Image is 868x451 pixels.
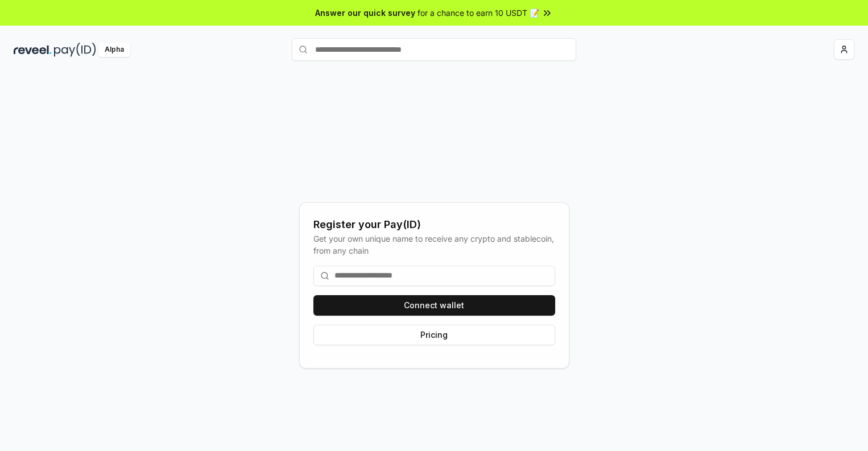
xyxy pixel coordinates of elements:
div: Register your Pay(ID) [313,217,555,233]
div: Alpha [98,43,130,57]
div: Get your own unique name to receive any crypto and stablecoin, from any chain [313,233,555,256]
span: for a chance to earn 10 USDT 📝 [418,7,539,19]
img: pay_id [54,43,96,57]
button: Pricing [313,325,555,345]
button: Connect wallet [313,295,555,316]
img: reveel_dark [14,43,52,57]
span: Answer our quick survey [315,7,415,19]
